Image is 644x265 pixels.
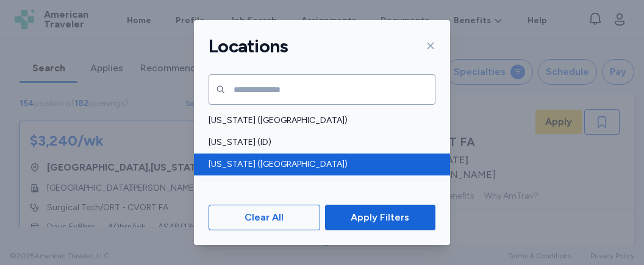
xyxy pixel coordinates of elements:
button: Apply Filters [325,205,435,230]
h1: Locations [209,35,288,58]
span: Apply Filters [351,210,409,225]
span: [US_STATE] ([GEOGRAPHIC_DATA]) [209,115,428,127]
span: [US_STATE] ([GEOGRAPHIC_DATA]) [209,158,428,171]
span: Clear All [245,210,284,225]
button: Clear All [209,205,320,230]
span: [US_STATE] (ID) [209,136,428,149]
